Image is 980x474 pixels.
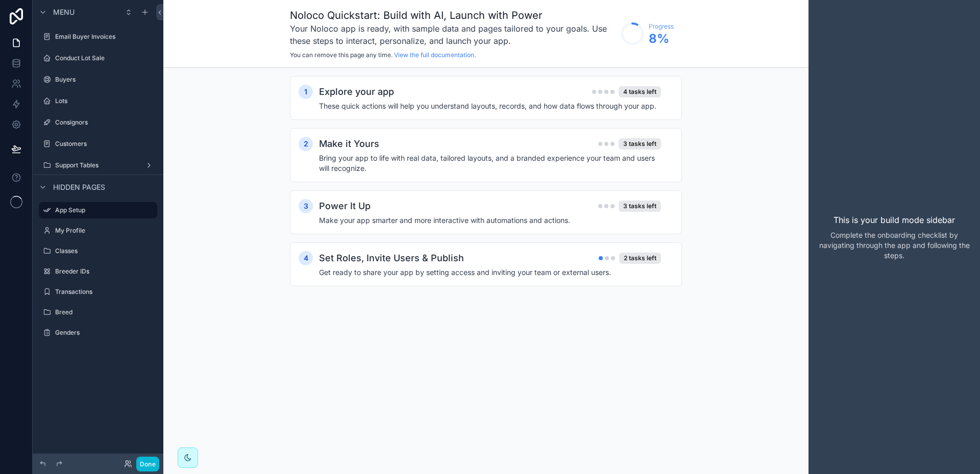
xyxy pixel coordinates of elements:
[39,50,157,66] a: Conduct Lot Sale
[619,138,661,149] div: 3 tasks left
[55,267,155,276] label: Breeder IDs
[39,136,157,152] a: Customers
[53,7,75,17] span: Menu
[319,267,661,278] h4: Get ready to share your app by setting access and inviting your team or external users.
[319,85,394,99] h2: Explore your app
[163,68,808,315] div: scrollable content
[817,230,972,261] p: Complete the onboarding checklist by navigating through the app and following the steps.
[394,51,476,59] a: View the full documentation.
[319,251,464,265] h2: Set Roles, Invite Users & Publish
[299,199,313,213] div: 3
[39,304,157,320] a: Breed
[55,161,141,169] label: Support Tables
[39,284,157,300] a: Transactions
[55,97,155,105] label: Lots
[619,253,661,264] div: 2 tasks left
[55,140,155,148] label: Customers
[39,29,157,45] a: Email Buyer Invoices
[299,251,313,265] div: 4
[55,118,155,127] label: Consignors
[290,22,616,47] h3: Your Noloco app is ready, with sample data and pages tailored to your goals. Use these steps to i...
[319,215,661,226] h4: Make your app smarter and more interactive with automations and actions.
[619,201,661,212] div: 3 tasks left
[319,137,379,151] h2: Make it Yours
[55,308,155,316] label: Breed
[834,214,955,226] p: This is your build mode sidebar
[39,114,157,131] a: Consignors
[55,54,155,62] label: Conduct Lot Sale
[290,8,616,22] h1: Noloco Quickstart: Build with AI, Launch with Power
[299,85,313,99] div: 1
[299,137,313,151] div: 2
[55,206,151,214] label: App Setup
[55,33,155,41] label: Email Buyer Invoices
[319,101,661,111] h4: These quick actions will help you understand layouts, records, and how data flows through your app.
[55,227,155,235] label: My Profile
[649,31,674,47] span: 8 %
[39,202,157,218] a: App Setup
[39,222,157,239] a: My Profile
[53,182,105,192] span: Hidden pages
[39,263,157,280] a: Breeder IDs
[55,247,155,255] label: Classes
[39,93,157,109] a: Lots
[39,71,157,88] a: Buyers
[619,86,661,97] div: 4 tasks left
[136,457,159,471] button: Done
[290,51,393,59] span: You can remove this page any time.
[319,199,371,213] h2: Power It Up
[649,22,674,31] span: Progress
[39,325,157,341] a: Genders
[39,243,157,259] a: Classes
[55,288,155,296] label: Transactions
[55,76,155,84] label: Buyers
[55,329,155,337] label: Genders
[319,153,661,173] h4: Bring your app to life with real data, tailored layouts, and a branded experience your team and u...
[39,157,157,173] a: Support Tables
